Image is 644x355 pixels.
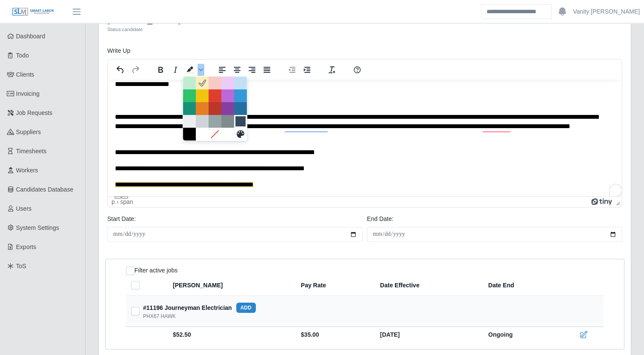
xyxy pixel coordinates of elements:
[373,275,481,296] th: Date Effective
[196,102,209,115] div: Orange
[168,275,294,296] th: [PERSON_NAME]
[294,327,373,343] td: $35.00
[591,198,613,205] a: Powered by Tiny
[234,102,247,115] div: Dark Blue
[143,313,176,320] div: PHX67 HAWK
[196,77,209,89] div: Light Yellow
[16,224,59,231] span: System Settings
[153,64,168,76] button: Bold
[209,115,221,128] div: Gray
[107,215,136,223] label: Start Date:
[168,327,294,343] td: $52.50
[196,89,209,102] div: Yellow
[613,197,621,207] div: Press the Up and Down arrow keys to resize the editor.
[209,89,221,102] div: Red
[234,89,247,102] div: Blue
[285,64,299,76] button: Decrease indent
[234,128,247,140] button: Custom color
[112,198,115,205] div: p
[108,80,621,196] iframe: Rich Text Area
[209,128,221,140] div: Remove color
[16,71,34,78] span: Clients
[221,89,234,102] div: Purple
[196,115,209,128] div: Medium Gray
[221,77,234,89] div: Light Purple
[183,128,196,140] div: Black
[236,303,256,313] button: add
[16,205,32,212] span: Users
[367,215,393,223] label: End Date:
[107,46,130,55] label: Write Up
[230,64,244,76] button: Align center
[16,129,41,135] span: Suppliers
[126,266,177,275] div: Filter active jobs
[16,52,29,59] span: Todo
[183,64,204,76] div: Background color Light Yellow
[260,64,274,76] button: Justify
[481,4,552,19] input: Search
[183,102,196,115] div: Dark Turquoise
[117,198,119,205] div: ›
[168,64,183,76] button: Italic
[196,128,209,140] div: White
[113,64,128,76] button: Undo
[16,33,46,40] span: Dashboard
[325,64,339,76] button: Clear formatting
[183,89,196,102] div: Green
[16,148,47,155] span: Timesheets
[183,115,196,128] div: Light Gray
[573,7,640,16] a: Vanity [PERSON_NAME]
[373,327,481,343] td: [DATE]
[209,102,221,115] div: Dark Red
[143,303,256,313] div: #11196 Journeyman Electrician
[235,116,246,126] div: Navy Blue
[128,64,143,76] button: Redo
[16,167,38,174] span: Workers
[481,327,562,343] td: Ongoing
[16,243,36,250] span: Exports
[245,64,259,76] button: Align right
[107,27,143,32] span: Status:candidate
[350,64,364,76] button: Help
[294,275,373,296] th: Pay Rate
[16,263,26,269] span: ToS
[300,64,314,76] button: Increase indent
[183,77,196,89] div: Light Green
[481,275,562,296] th: Date End
[221,102,234,115] div: Dark Purple
[209,77,221,89] div: Light Red
[12,7,54,17] img: SLM Logo
[120,198,133,205] div: span
[16,109,53,116] span: Job Requests
[234,77,247,89] div: Light Blue
[221,115,234,128] div: Dark Gray
[16,186,74,193] span: Candidates Database
[16,90,40,97] span: Invoicing
[215,64,229,76] button: Align left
